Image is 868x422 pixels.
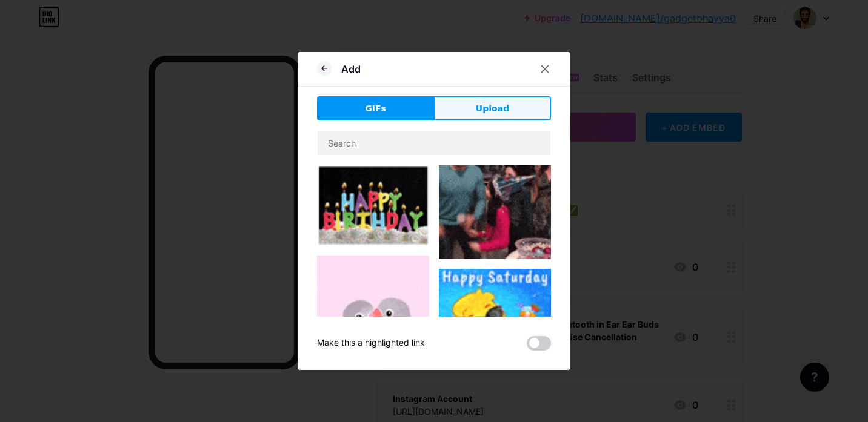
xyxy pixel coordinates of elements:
div: Add [341,62,361,76]
input: Search [318,131,550,155]
div: Make this a highlighted link [317,336,425,351]
span: Upload [476,102,509,115]
button: GIFs [317,96,434,120]
img: Gihpy [317,165,429,246]
img: Gihpy [439,269,551,381]
img: Gihpy [317,256,429,368]
img: Gihpy [439,165,551,259]
span: GIFs [365,102,386,115]
button: Upload [434,96,551,120]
